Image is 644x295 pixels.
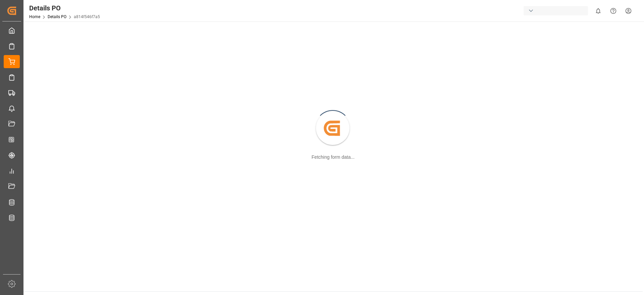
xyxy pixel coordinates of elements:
[312,154,355,161] div: Fetching form data...
[29,3,100,13] div: Details PO
[606,3,621,18] button: Help Center
[29,14,40,19] a: Home
[591,3,606,18] button: show 0 new notifications
[48,14,66,19] a: Details PO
